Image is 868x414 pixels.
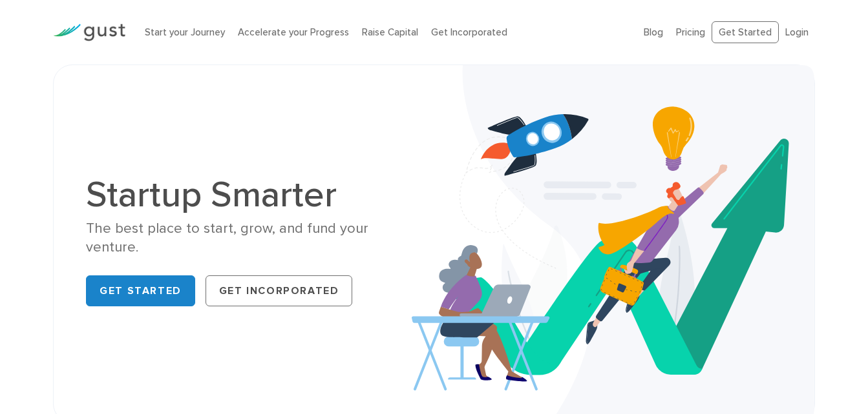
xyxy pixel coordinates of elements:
a: Pricing [676,26,705,38]
a: Get Incorporated [431,26,507,38]
a: Get Incorporated [206,275,353,306]
a: Blog [644,26,663,38]
a: Get Started [86,275,195,306]
h1: Startup Smarter [86,177,424,213]
img: Gust Logo [53,24,125,41]
a: Get Started [712,21,779,44]
a: Accelerate your Progress [238,26,349,38]
a: Raise Capital [362,26,418,38]
a: Login [785,26,809,38]
div: The best place to start, grow, and fund your venture. [86,219,424,257]
a: Start your Journey [145,26,225,38]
